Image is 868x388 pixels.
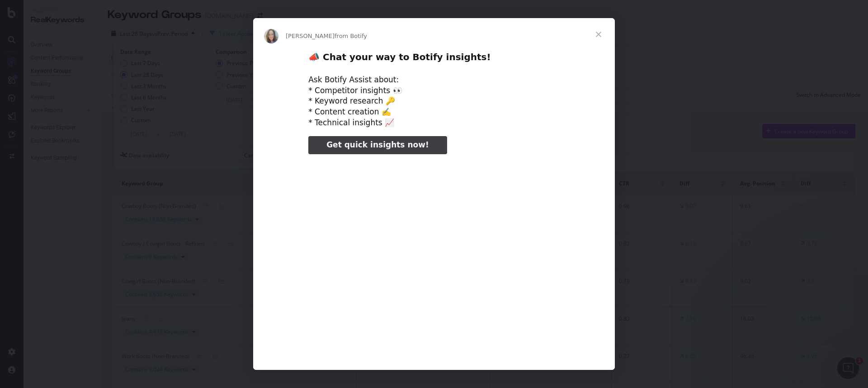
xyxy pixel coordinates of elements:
div: Ask Botify Assist about: * Competitor insights 👀 * Keyword research 🔑 * Content creation ✍️ * Tec... [308,75,560,128]
img: Profile image for Colleen [264,29,278,43]
span: Close [582,18,615,51]
video: Play video [245,162,623,350]
span: from Botify [335,33,367,39]
h2: 📣 Chat your way to Botify insights! [308,51,560,68]
span: Get quick insights now! [326,140,429,149]
a: Get quick insights now! [308,136,447,154]
span: [PERSON_NAME] [286,33,335,39]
